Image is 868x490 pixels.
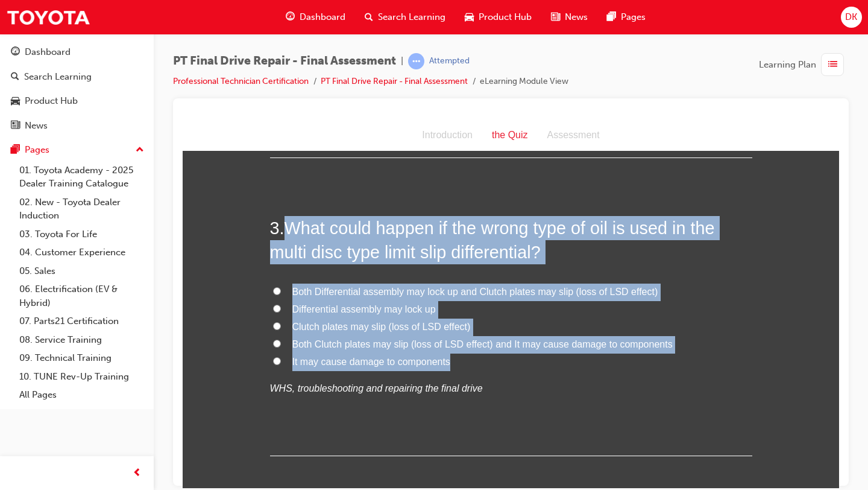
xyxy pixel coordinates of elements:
[90,202,98,210] input: Clutch plates may slip (loss of LSD effect)
[408,53,424,69] span: learningRecordVerb_ATTEMPT-icon
[551,10,560,25] span: news-icon
[14,367,149,386] a: 10. TUNE Rev-Up Training
[5,66,149,88] a: Search Learning
[110,219,490,229] span: Both Clutch plates may slip (loss of LSD effect) and It may cause damage to components
[14,331,149,349] a: 08. Service Training
[173,54,396,68] span: PT Final Drive Repair - Final Assessment
[90,237,98,245] input: It may cause damage to components
[355,7,427,24] div: Assessment
[14,349,149,367] a: 09. Technical Training
[378,10,445,24] span: Search Learning
[480,75,568,89] li: eLearning Module View
[87,96,570,145] h2: 3 .
[607,10,616,25] span: pages-icon
[5,39,149,139] button: DashboardSearch LearningProduct HubNews
[479,10,532,24] span: Product Hub
[110,167,476,177] span: Both Differential assembly may lock up and Clutch plates may slip (loss of LSD effect)
[5,139,149,161] button: Pages
[276,5,355,30] a: guage-iconDashboard
[133,466,142,481] span: prev-icon
[14,161,149,193] a: 01. Toyota Academy - 2025 Dealer Training Catalogue
[24,70,92,84] div: Search Learning
[90,220,98,227] input: Both Clutch plates may slip (loss of LSD effect) and It may cause damage to components
[90,167,98,175] input: Both Differential assembly may lock up and Clutch plates may slip (loss of LSD effect)
[14,386,149,404] a: All Pages
[300,10,345,24] span: Dashboard
[5,41,149,63] a: Dashboard
[14,262,149,281] a: 05. Sales
[14,225,149,244] a: 03. Toyota For Life
[300,7,355,24] div: the Quiz
[11,121,20,132] span: news-icon
[11,96,20,107] span: car-icon
[25,119,48,133] div: News
[355,5,455,30] a: search-iconSearch Learning
[90,185,98,192] input: Differential assembly may lock up
[11,47,20,58] span: guage-icon
[230,7,300,24] div: Introduction
[321,76,468,86] a: PT Final Drive Repair - Final Assessment
[5,90,149,112] a: Product Hub
[5,115,149,137] a: News
[429,56,470,67] div: Attempted
[11,72,19,83] span: search-icon
[110,202,288,212] span: Clutch plates may slip (loss of LSD effect)
[110,237,268,247] span: It may cause damage to components
[87,263,300,273] em: WHS, troubleshooting and repairing the final drive
[759,58,816,72] span: Learning Plan
[110,184,253,194] span: Differential assembly may lock up
[401,54,403,68] span: |
[565,10,588,24] span: News
[365,10,373,25] span: search-icon
[828,57,837,72] span: list-icon
[14,193,149,225] a: 02. New - Toyota Dealer Induction
[14,243,149,262] a: 04. Customer Experience
[14,312,149,331] a: 07. Parts21 Certification
[455,5,541,30] a: car-iconProduct Hub
[11,145,20,156] span: pages-icon
[597,5,655,30] a: pages-iconPages
[621,10,646,24] span: Pages
[541,5,597,30] a: news-iconNews
[25,94,78,108] div: Product Hub
[845,10,857,24] span: DK
[87,98,532,142] span: What could happen if the wrong type of oil is used in the multi disc type limit slip differential?
[6,4,90,31] img: Trak
[286,10,295,25] span: guage-icon
[841,7,862,28] button: DK
[25,143,49,157] div: Pages
[136,142,144,158] span: up-icon
[759,53,849,76] button: Learning Plan
[14,280,149,312] a: 06. Electrification (EV & Hybrid)
[173,76,309,86] a: Professional Technician Certification
[465,10,474,25] span: car-icon
[25,45,71,59] div: Dashboard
